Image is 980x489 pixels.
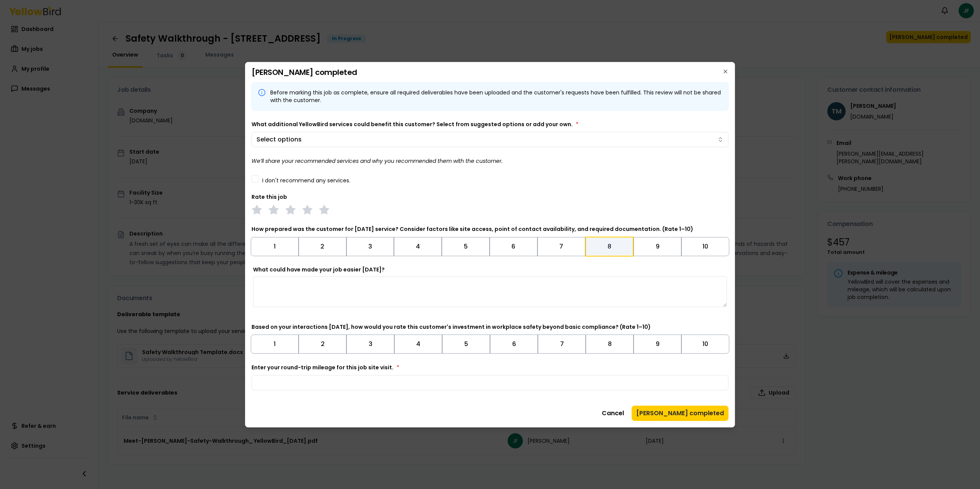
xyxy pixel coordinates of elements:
[262,178,350,183] label: I don't recommend any services.
[252,68,728,76] h2: [PERSON_NAME] completed
[252,132,728,147] button: Select options
[597,406,629,421] button: Cancel
[252,120,578,128] label: What additional YellowBird services could benefit this customer? Select from suggested options or...
[681,237,729,256] button: Toggle 10
[252,193,287,201] label: Rate this job
[490,335,538,354] button: Toggle 6
[270,89,722,104] div: Before marking this job as complete, ensure all required deliverables have been uploaded and the ...
[442,335,490,354] button: Toggle 5
[251,237,299,256] button: Toggle 1
[537,237,585,256] button: Toggle 7
[585,237,634,257] button: Toggle 8
[346,335,394,354] button: Toggle 3
[681,335,729,354] button: Toggle 10
[394,335,442,354] button: Toggle 4
[538,335,586,354] button: Toggle 7
[634,335,681,354] button: Toggle 9
[252,364,399,371] label: Enter your round-trip mileage for this job site visit.
[252,225,693,233] label: How prepared was the customer for [DATE] service? Consider factors like site access, point of con...
[490,237,537,256] button: Toggle 6
[299,237,346,256] button: Toggle 2
[256,135,302,144] span: Select options
[586,335,634,354] button: Toggle 8
[252,157,503,165] i: We’ll share your recommended services and why you recommended them with the customer.
[252,323,651,331] label: Based on your interactions [DATE], how would you rate this customer's investment in workplace saf...
[251,335,299,354] button: Toggle 1
[346,237,394,256] button: Toggle 3
[632,406,728,421] button: [PERSON_NAME] completed
[394,237,442,256] button: Toggle 4
[442,237,490,256] button: Toggle 5
[634,237,681,256] button: Toggle 9
[253,266,385,273] label: What could have made your job easier [DATE]?
[299,335,346,354] button: Toggle 2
